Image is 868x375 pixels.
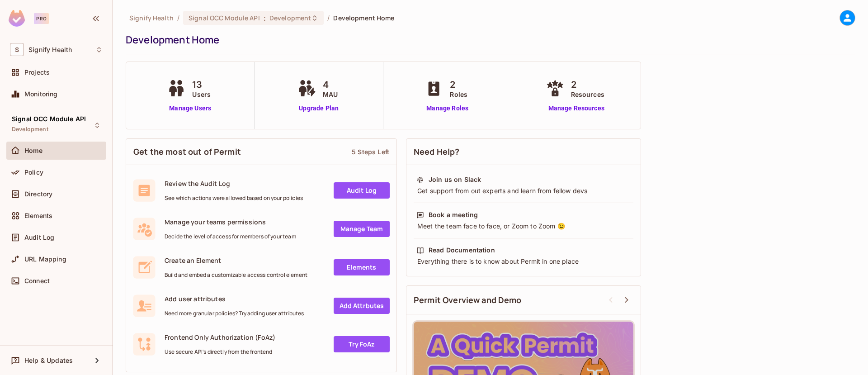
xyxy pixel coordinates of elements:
span: Elements [24,212,52,219]
span: Policy [24,169,43,176]
li: / [177,14,179,22]
span: Use secure API's directly from the frontend [165,348,275,356]
span: Monitoring [24,90,58,98]
a: Try FoAz [334,336,390,352]
div: Join us on Slack [429,175,481,184]
a: Add Attrbutes [334,298,390,314]
span: Get the most out of Permit [133,146,241,157]
span: Audit Log [24,234,54,241]
span: Resources [571,90,604,99]
span: the active workspace [129,14,174,22]
span: Home [24,147,43,154]
a: Manage Team [334,221,390,237]
span: 2 [450,78,467,91]
span: Need more granular policies? Try adding user attributes [165,310,304,317]
span: MAU [323,90,338,99]
div: Book a meeting [429,210,478,219]
a: Audit Log [334,182,390,199]
li: / [327,14,330,22]
div: Development Home [126,33,851,47]
span: Development [269,14,311,22]
span: Directory [24,190,52,198]
span: Decide the level of access for members of your team [165,233,296,240]
span: Development [12,126,48,133]
span: Roles [450,90,467,99]
span: S [10,43,24,56]
span: Workspace: Signify Health [28,46,72,53]
span: Review the Audit Log [165,179,303,188]
span: Create an Element [165,256,307,265]
div: 5 Steps Left [352,147,389,156]
span: 13 [192,78,211,91]
a: Manage Roles [423,104,472,113]
div: Get support from out experts and learn from fellow devs [416,186,631,195]
span: Add user attributes [165,294,304,303]
a: Upgrade Plan [296,104,342,113]
div: Everything there is to know about Permit in one place [416,257,631,266]
div: Read Documentation [429,246,495,255]
span: Signal OCC Module API [189,14,260,22]
div: Meet the team face to face, or Zoom to Zoom 😉 [416,222,631,231]
span: See which actions were allowed based on your policies [165,195,303,202]
span: URL Mapping [24,256,66,263]
span: Help & Updates [24,357,73,364]
span: Projects [24,69,50,76]
span: 4 [323,78,338,91]
div: Pro [34,13,49,24]
span: Frontend Only Authorization (FoAz) [165,333,275,342]
span: Manage your teams permissions [165,218,296,226]
span: Users [192,90,211,99]
span: Need Help? [414,146,460,157]
a: Elements [334,259,390,275]
span: Signal OCC Module API [12,115,86,123]
span: Build and embed a customizable access control element [165,271,307,279]
img: SReyMgAAAABJRU5ErkJggg== [9,10,25,27]
a: Manage Resources [544,104,609,113]
span: 2 [571,78,604,91]
span: Development Home [333,14,394,22]
span: : [263,14,266,22]
span: Connect [24,277,50,285]
span: Permit Overview and Demo [414,294,522,306]
a: Manage Users [165,104,215,113]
